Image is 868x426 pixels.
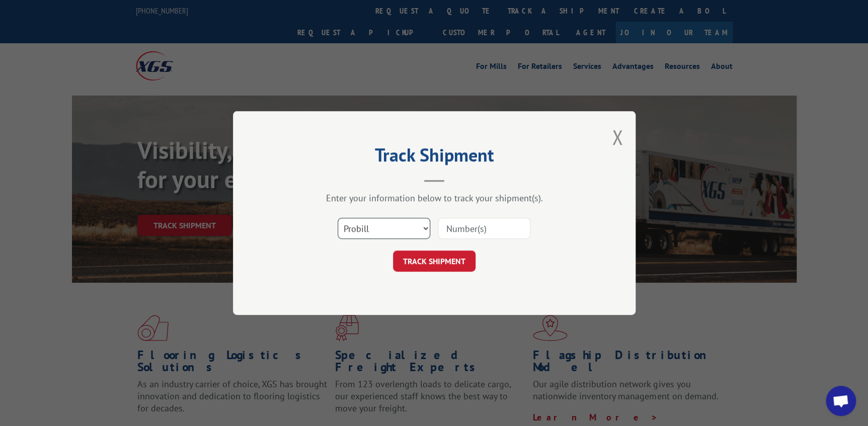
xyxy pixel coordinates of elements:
[393,250,476,272] button: TRACK SHIPMENT
[826,386,856,416] a: Open chat
[438,218,530,239] input: Number(s)
[283,148,585,167] h2: Track Shipment
[283,192,585,204] div: Enter your information below to track your shipment(s).
[612,124,623,150] button: Close modal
